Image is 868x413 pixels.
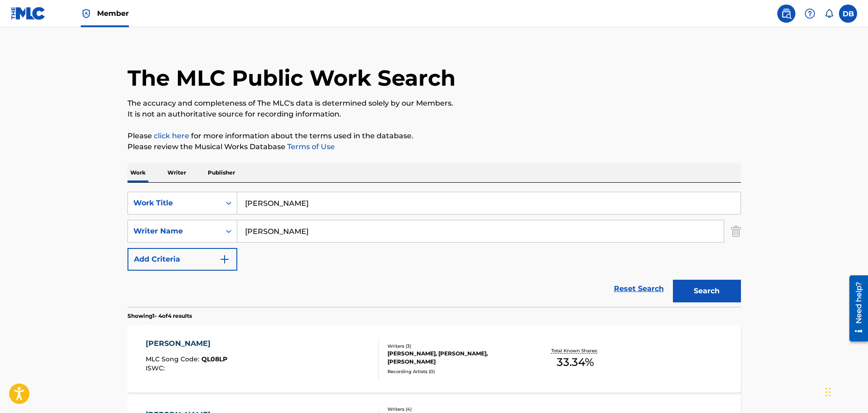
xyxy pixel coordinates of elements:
[801,5,819,23] div: Help
[205,163,238,182] p: Publisher
[146,364,167,372] span: ISWC :
[285,142,335,151] a: Terms of Use
[128,131,741,141] p: Please for more information about the terms used in the database.
[128,109,741,120] p: It is not an authoritative source for recording information.
[823,369,868,413] iframe: Chat Widget
[146,338,227,349] div: [PERSON_NAME]
[843,272,868,345] iframe: Resource Center
[128,312,192,320] p: Showing 1 - 4 of 4 results
[824,9,834,18] div: Notifications
[165,163,189,182] p: Writer
[128,141,741,152] p: Please review the Musical Works Database
[551,347,600,354] p: Total Known Shares:
[387,343,525,350] div: Writers ( 3 )
[609,279,668,299] a: Reset Search
[11,7,46,20] img: MLC Logo
[387,350,525,366] div: [PERSON_NAME], [PERSON_NAME], [PERSON_NAME]
[133,226,215,237] div: Writer Name
[146,355,201,363] span: MLC Song Code :
[97,8,129,19] span: Member
[557,354,594,370] span: 33.34 %
[81,8,92,19] img: Top Rightsholder
[839,5,857,23] div: User Menu
[128,64,456,92] h1: The MLC Public Work Search
[673,280,741,302] button: Search
[825,379,831,406] div: Drag
[781,8,792,19] img: search
[128,192,741,307] form: Search Form
[387,406,525,413] div: Writers ( 4 )
[128,98,741,109] p: The accuracy and completeness of The MLC's data is determined solely by our Members.
[387,368,525,375] div: Recording Artists ( 0 )
[154,131,189,140] a: click here
[777,5,795,23] a: Public Search
[731,220,741,243] img: Delete Criterion
[201,355,227,363] span: QL08LP
[128,163,148,182] p: Work
[128,325,741,393] a: [PERSON_NAME]MLC Song Code:QL08LPISWC:Writers (3)[PERSON_NAME], [PERSON_NAME], [PERSON_NAME]Recor...
[219,254,230,265] img: 9d2ae6d4665cec9f34b9.svg
[133,198,215,209] div: Work Title
[128,248,237,271] button: Add Criteria
[804,8,815,19] img: help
